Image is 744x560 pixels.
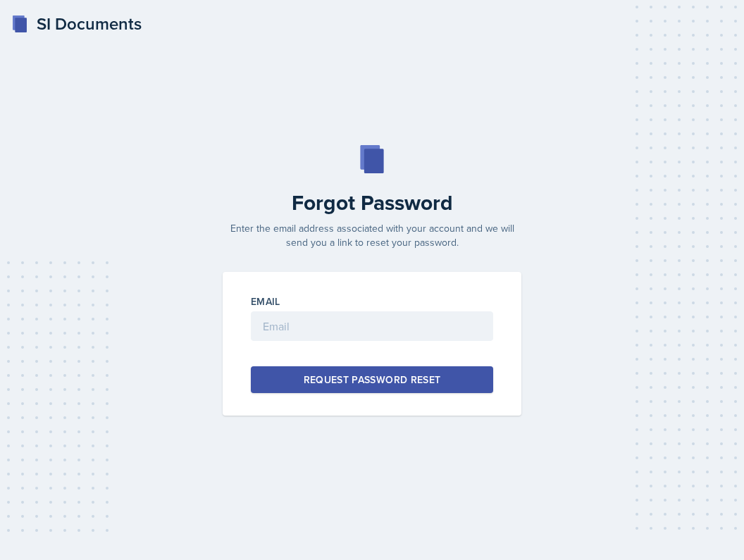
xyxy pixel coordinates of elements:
a: SI Documents [11,11,142,37]
h2: Forgot Password [214,190,530,216]
label: Email [251,294,280,309]
button: Request Password Reset [251,366,493,393]
div: Request Password Reset [304,373,441,387]
p: Enter the email address associated with your account and we will send you a link to reset your pa... [214,221,530,249]
input: Email [251,311,493,341]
